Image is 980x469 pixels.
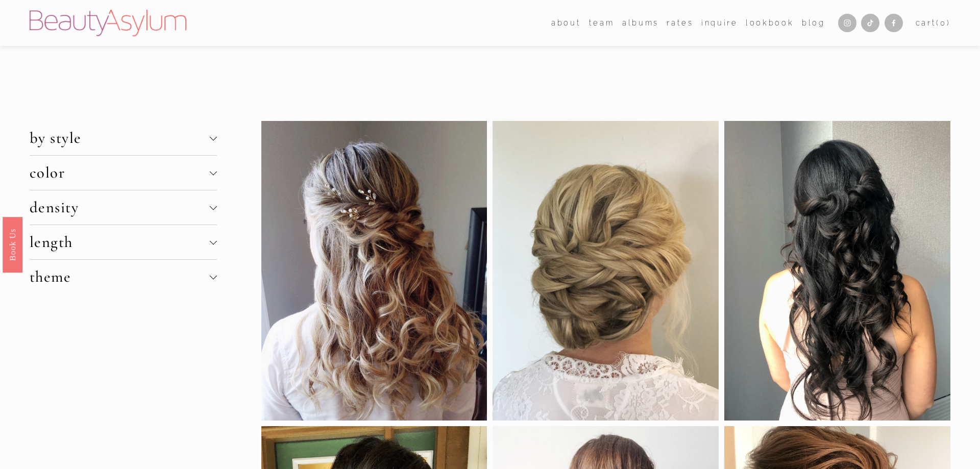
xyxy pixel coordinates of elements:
button: by style [30,121,217,155]
button: color [30,156,217,190]
a: Book Us [3,216,22,272]
button: theme [30,260,217,294]
span: ( ) [936,18,950,27]
span: team [589,16,615,30]
a: Inquire [701,15,738,30]
span: by style [30,129,210,147]
a: Blog [802,15,825,30]
a: Facebook [885,14,903,32]
a: Instagram [838,14,856,32]
button: length [30,225,217,259]
a: albums [622,15,659,30]
span: theme [30,267,210,286]
span: color [30,163,210,182]
a: folder dropdown [589,15,615,30]
span: about [551,16,581,30]
a: TikTok [861,14,879,32]
span: 0 [940,18,947,27]
img: Beauty Asylum | Bridal Hair &amp; Makeup Charlotte &amp; Atlanta [30,10,186,36]
span: density [30,198,210,217]
a: folder dropdown [551,15,581,30]
a: Rates [667,15,693,30]
a: Lookbook [746,15,794,30]
button: density [30,190,217,225]
a: 0 items in cart [916,16,951,30]
span: length [30,233,210,252]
